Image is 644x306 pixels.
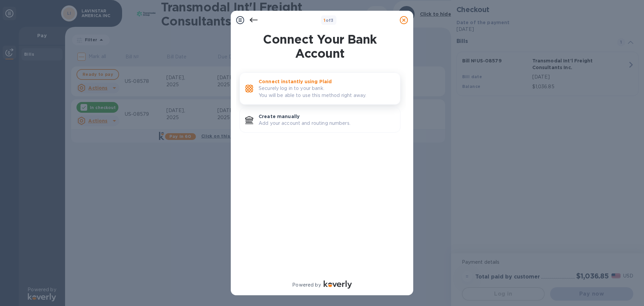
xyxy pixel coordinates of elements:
[259,78,395,85] p: Connect instantly using Plaid
[324,280,352,289] img: Logo
[259,113,395,120] p: Create manually
[259,120,395,127] p: Add your account and routing numbers.
[324,18,325,23] span: 1
[292,282,321,289] p: Powered by
[237,32,403,60] h1: Connect Your Bank Account
[259,85,395,99] p: Securely log in to your bank. You will be able to use this method right away.
[324,18,334,23] b: of 3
